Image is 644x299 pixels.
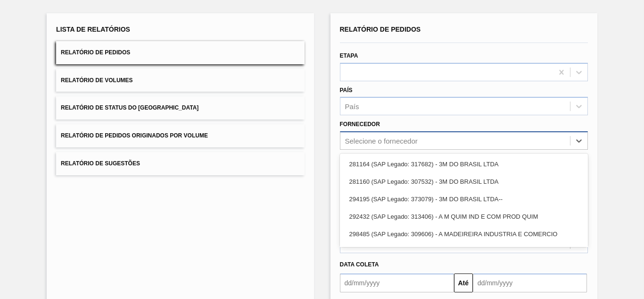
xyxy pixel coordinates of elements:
button: Relatório de Sugestões [56,152,304,175]
span: Relatório de Sugestões [61,160,140,167]
div: 281160 (SAP Legado: 307532) - 3M DO BRASIL LTDA [340,173,588,190]
div: 281164 (SAP Legado: 317682) - 3M DO BRASIL LTDA [340,155,588,173]
div: País [345,103,359,111]
input: dd/mm/yyyy [340,273,454,292]
div: 292432 (SAP Legado: 313406) - A M QUIM IND E COM PROD QUIM [340,208,588,225]
button: Relatório de Status do [GEOGRAPHIC_DATA] [56,96,304,120]
span: Relatório de Volumes [61,77,132,84]
button: Relatório de Pedidos [56,41,304,64]
div: 298485 (SAP Legado: 309606) - A MADEIREIRA INDUSTRIA E COMERCIO [340,225,588,243]
button: Relatório de Volumes [56,69,304,92]
input: dd/mm/yyyy [473,273,587,292]
span: Relatório de Pedidos Originados por Volume [61,132,208,139]
label: País [340,87,353,94]
button: Até [454,273,473,292]
span: Relatório de Status do [GEOGRAPHIC_DATA] [61,104,198,111]
label: Etapa [340,52,358,59]
div: 294195 (SAP Legado: 373079) - 3M DO BRASIL LTDA-- [340,190,588,208]
span: Relatório de Pedidos [340,26,421,33]
span: Data coleta [340,261,379,268]
span: Lista de Relatórios [56,26,130,33]
label: Fornecedor [340,121,380,128]
div: Selecione o fornecedor [345,137,418,145]
button: Relatório de Pedidos Originados por Volume [56,124,304,147]
span: Relatório de Pedidos [61,49,130,56]
div: 356259 - ACONCAL S. A. [340,243,588,260]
